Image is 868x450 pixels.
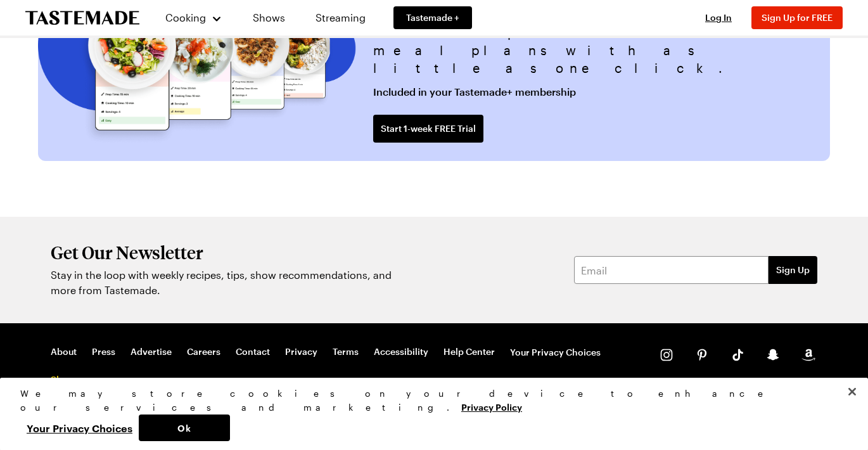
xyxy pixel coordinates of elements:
[92,346,115,359] a: Press
[705,12,732,23] span: Log In
[285,346,317,359] a: Privacy
[51,346,635,385] nav: Footer
[693,11,744,24] button: Log In
[381,122,476,135] span: Start 1-week FREE Trial
[51,242,399,262] h2: Get Our Newsletter
[510,346,601,359] button: Your Privacy Choices
[393,6,472,29] a: Tastemade +
[373,25,753,75] span: Create personalized meal plans with as little as one click.
[461,401,522,413] a: More information about your privacy, opens in a new tab
[769,256,817,284] button: Sign Up
[762,12,833,23] span: Sign Up for FREE
[776,264,810,276] span: Sign Up
[20,387,837,415] div: We may store cookies on your device to enhance our services and marketing.
[20,415,139,441] button: Your Privacy Choices
[51,267,399,298] p: Stay in the loop with weekly recipes, tips, show recommendations, and more from Tastemade.
[333,346,359,359] a: Terms
[574,256,769,284] input: Email
[406,11,459,24] span: Tastemade +
[131,346,172,359] a: Advertise
[838,378,866,406] button: Close
[187,346,220,359] a: Careers
[374,346,428,359] a: Accessibility
[236,346,270,359] a: Contact
[165,11,206,23] span: Cooking
[25,11,139,25] a: To Tastemade Home Page
[51,374,73,385] a: Shop
[51,346,77,359] a: About
[165,3,222,33] button: Cooking
[20,387,837,441] div: Privacy
[373,84,576,100] span: Included in your Tastemade+ membership
[444,346,495,359] a: Help Center
[139,415,230,441] button: Ok
[373,115,483,143] a: Start 1-week FREE Trial
[751,6,843,29] button: Sign Up for FREE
